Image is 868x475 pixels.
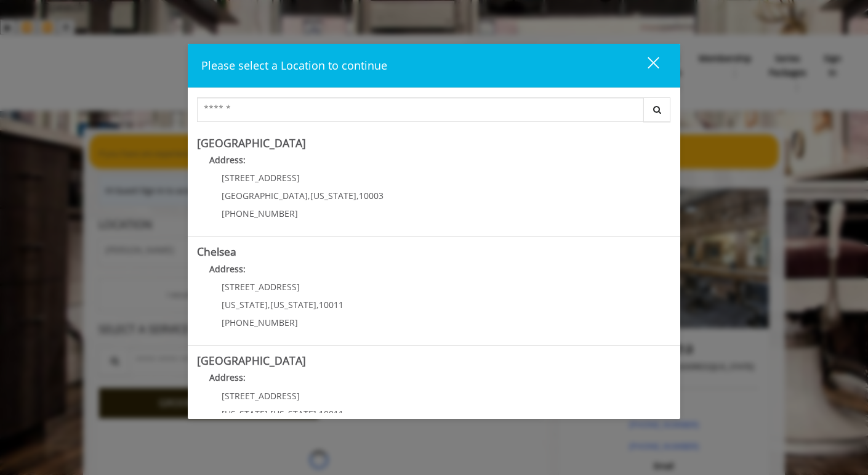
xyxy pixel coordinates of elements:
[316,408,319,420] span: ,
[222,281,300,293] span: [STREET_ADDRESS]
[222,190,308,201] span: [GEOGRAPHIC_DATA]
[270,299,316,311] span: [US_STATE]
[316,299,319,311] span: ,
[268,299,270,311] span: ,
[319,299,344,311] span: 10011
[209,154,246,166] b: Address:
[209,263,246,275] b: Address:
[268,408,270,420] span: ,
[222,408,268,420] span: [US_STATE]
[201,58,387,73] span: Please select a Location to continue
[310,190,356,201] span: [US_STATE]
[197,353,306,368] b: [GEOGRAPHIC_DATA]
[308,190,310,201] span: ,
[319,408,344,420] span: 10011
[633,56,658,75] div: close dialog
[359,190,384,201] span: 10003
[650,105,664,114] i: Search button
[209,371,246,383] b: Address:
[625,53,667,78] button: close dialog
[222,208,298,219] span: [PHONE_NUMBER]
[222,172,300,184] span: [STREET_ADDRESS]
[197,97,644,122] input: Search Center
[197,97,671,128] div: Center Select
[222,317,298,328] span: [PHONE_NUMBER]
[270,408,316,420] span: [US_STATE]
[197,136,306,150] b: [GEOGRAPHIC_DATA]
[222,390,300,402] span: [STREET_ADDRESS]
[356,190,359,201] span: ,
[222,299,268,311] span: [US_STATE]
[197,244,236,259] b: Chelsea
